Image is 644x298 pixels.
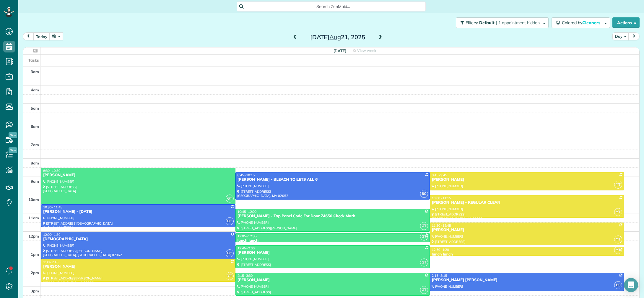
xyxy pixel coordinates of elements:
[496,20,540,25] span: | 1 appointment hidden
[614,181,622,189] span: YT
[432,252,622,257] div: lunch lunch
[432,223,451,228] span: 11:30 - 12:45
[552,17,610,28] button: Colored byCleaners
[329,33,341,41] span: Aug
[237,250,428,255] div: [PERSON_NAME]
[237,278,428,283] div: [PERSON_NAME]
[238,274,253,278] span: 2:15 - 3:30
[432,248,449,252] span: 12:50 - 1:20
[31,252,39,257] span: 1pm
[420,190,428,198] span: BC
[238,246,255,250] span: 12:45 - 2:00
[432,228,622,233] div: [PERSON_NAME]
[31,161,39,165] span: 8am
[612,17,640,28] button: Actions
[614,281,622,289] span: BC
[628,32,640,40] button: next
[466,20,478,25] span: Filters:
[23,32,34,40] button: prev
[28,58,39,62] span: Tasks
[479,20,495,25] span: Default
[238,234,257,238] span: 12:05 - 12:35
[226,195,234,202] span: GT
[31,142,39,147] span: 7am
[31,106,39,111] span: 5am
[237,177,428,182] div: [PERSON_NAME] - BLEACH TOILETS ALL 6
[28,234,39,238] span: 12pm
[9,132,17,138] span: New
[432,177,622,182] div: [PERSON_NAME]
[624,278,638,292] div: Open Intercom Messenger
[226,272,234,280] span: YT
[456,17,549,28] button: Filters: Default | 1 appointment hidden
[31,289,39,293] span: 3pm
[237,214,428,219] div: [PERSON_NAME] - Tap Panel Code For Door 74656 Check Mark
[31,124,39,129] span: 6am
[43,237,234,242] div: [DEMOGRAPHIC_DATA]
[238,210,257,214] span: 10:45 - 12:00
[420,286,428,294] span: GT
[43,260,58,264] span: 1:30 - 2:45
[43,173,234,178] div: [PERSON_NAME]
[432,278,622,283] div: [PERSON_NAME] [PERSON_NAME]
[612,32,629,40] button: Day
[226,217,234,225] span: BC
[420,222,428,230] span: GT
[432,200,622,205] div: [PERSON_NAME] - REGULAR CLEAN
[453,17,549,28] a: Filters: Default | 1 appointment hidden
[357,48,376,53] span: View week
[226,249,234,257] span: BC
[420,233,428,241] span: GT
[238,173,255,177] span: 8:45 - 10:15
[614,246,622,254] span: YT
[420,259,428,266] span: GT
[237,238,428,243] div: lunch lunch
[43,264,234,269] div: [PERSON_NAME]
[432,196,451,200] span: 10:00 - 11:15
[432,173,447,177] span: 8:45 - 9:45
[31,270,39,275] span: 2pm
[614,208,622,216] span: YT
[334,48,346,53] span: [DATE]
[562,20,602,25] span: Colored by
[432,274,447,278] span: 2:15 - 3:15
[28,197,39,202] span: 10am
[31,179,39,184] span: 9am
[33,32,50,40] button: today
[301,34,375,40] h2: [DATE] 21, 2025
[43,233,60,237] span: 12:00 - 1:30
[9,147,17,153] span: New
[43,209,234,214] div: [PERSON_NAME] - [DATE]
[28,215,39,220] span: 11am
[43,205,62,209] span: 10:30 - 11:45
[31,69,39,74] span: 3am
[43,169,60,173] span: 8:30 - 10:30
[582,20,601,25] span: Cleaners
[31,88,39,92] span: 4am
[614,236,622,243] span: YT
